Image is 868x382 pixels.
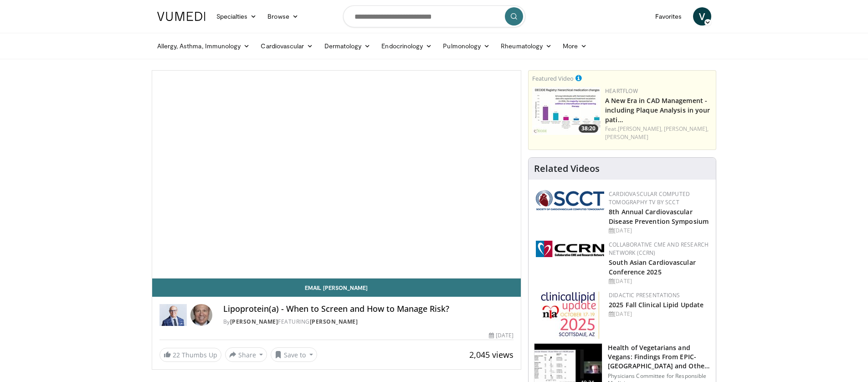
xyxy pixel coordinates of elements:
[557,37,592,55] a: More
[618,125,663,133] a: [PERSON_NAME],
[608,343,710,371] h3: Health of Vegetarians and Vegans: Findings From EPIC-[GEOGRAPHIC_DATA] and Othe…
[157,12,205,21] img: VuMedi Logo
[532,87,601,135] a: 38:20
[376,37,437,55] a: Endocrinology
[152,37,256,55] a: Allergy, Asthma, Immunology
[609,190,690,206] a: Cardiovascular Computed Tomography TV by SCCT
[152,71,521,279] video-js: Video Player
[532,87,601,135] img: 738d0e2d-290f-4d89-8861-908fb8b721dc.150x105_q85_crop-smart_upscale.jpg
[159,348,221,362] a: 22 Thumbs Up
[255,37,318,55] a: Cardiovascular
[605,87,638,95] a: Heartflow
[609,291,709,299] div: Didactic Presentations
[223,304,514,314] h4: Lipoprotein(a) - When to Screen and How to Manage Risk?
[152,279,521,297] a: Email [PERSON_NAME]
[230,318,278,325] a: [PERSON_NAME]
[605,96,710,124] a: A New Era in CAD Management - including Plaque Analysis in your pati…
[605,125,712,141] div: Feat.
[579,124,598,133] span: 38:20
[271,347,317,362] button: Save to
[262,7,304,26] a: Browse
[495,37,557,55] a: Rheumatology
[532,74,574,83] small: Featured Video
[343,5,525,27] input: Search topics, interventions
[223,318,514,326] div: By FEATURING
[437,37,495,55] a: Pulmonology
[489,331,514,340] div: [DATE]
[609,227,709,235] div: [DATE]
[173,351,180,359] span: 22
[536,190,604,210] img: 51a70120-4f25-49cc-93a4-67582377e75f.png.150x105_q85_autocrop_double_scale_upscale_version-0.2.png
[605,133,648,141] a: [PERSON_NAME]
[225,347,267,362] button: Share
[534,163,600,174] h4: Related Videos
[609,310,709,318] div: [DATE]
[190,304,212,326] img: Avatar
[319,37,376,55] a: Dermatology
[541,291,600,339] img: d65bce67-f81a-47c5-b47d-7b8806b59ca8.jpg.150x105_q85_autocrop_double_scale_upscale_version-0.2.jpg
[609,300,704,309] a: 2025 Fall Clinical Lipid Update
[469,349,514,360] span: 2,045 views
[536,241,604,257] img: a04ee3ba-8487-4636-b0fb-5e8d268f3737.png.150x105_q85_autocrop_double_scale_upscale_version-0.2.png
[609,277,709,285] div: [DATE]
[664,125,709,133] a: [PERSON_NAME],
[159,304,187,326] img: Dr. Robert S. Rosenson
[609,241,709,257] a: Collaborative CME and Research Network (CCRN)
[609,207,709,226] a: 8th Annual Cardiovascular Disease Prevention Symposium
[693,7,711,26] a: V
[650,7,688,26] a: Favorites
[211,7,262,26] a: Specialties
[609,258,696,276] a: South Asian Cardiovascular Conference 2025
[310,318,358,325] a: [PERSON_NAME]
